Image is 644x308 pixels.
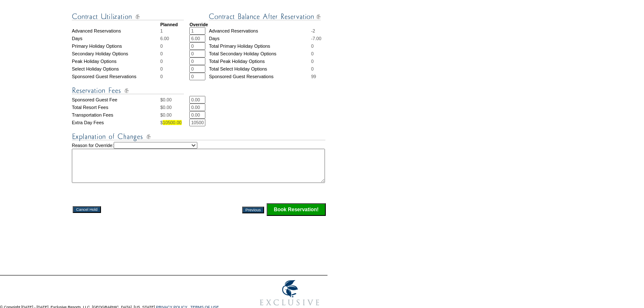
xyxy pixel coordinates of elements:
td: Transportation Fees [72,111,160,119]
img: Contract Balance After Reservation [209,11,321,22]
span: 0.00 [163,112,172,117]
td: Total Peak Holiday Options [209,57,311,65]
input: Previous [242,207,264,213]
span: -7.00 [311,36,321,41]
td: Advanced Reservations [209,27,311,35]
td: $ [160,111,189,119]
td: $ [160,119,189,126]
td: Days [209,35,311,42]
img: Contract Utilization [72,11,184,22]
td: Total Primary Holiday Options [209,42,311,50]
td: Total Resort Fees [72,104,160,111]
span: 6.00 [160,36,169,41]
td: Peak Holiday Options [72,57,160,65]
img: Reservation Fees [72,85,184,96]
td: Sponsored Guest Reservations [72,73,160,80]
span: 0.00 [163,105,172,110]
td: Select Holiday Options [72,65,160,73]
td: $ [160,104,189,111]
span: 10500.00 [163,120,181,125]
input: Cancel Hold [73,206,101,213]
strong: Override [189,22,208,27]
strong: Planned [160,22,177,27]
td: Sponsored Guest Fee [72,96,160,104]
td: Days [72,35,160,42]
span: 0 [311,44,314,49]
td: Total Select Holiday Options [209,65,311,73]
td: Sponsored Guest Reservations [209,73,311,80]
input: Click this button to finalize your reservation. [267,203,326,216]
td: $ [160,96,189,104]
span: 0 [311,51,314,56]
td: Reason for Override: [72,142,327,183]
td: Extra Day Fees [72,119,160,126]
td: Secondary Holiday Options [72,50,160,57]
span: 0.00 [163,97,172,102]
span: 0 [160,51,163,56]
td: Advanced Reservations [72,27,160,35]
span: 0 [311,66,314,71]
span: 1 [160,28,163,33]
span: 0 [160,66,163,71]
span: -2 [311,28,315,33]
span: 0 [311,59,314,64]
span: 99 [311,74,316,79]
img: Explanation of Changes [72,131,325,142]
td: Primary Holiday Options [72,42,160,50]
span: 0 [160,44,163,49]
span: 0 [160,74,163,79]
span: 0 [160,59,163,64]
td: Total Secondary Holiday Options [209,50,311,57]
